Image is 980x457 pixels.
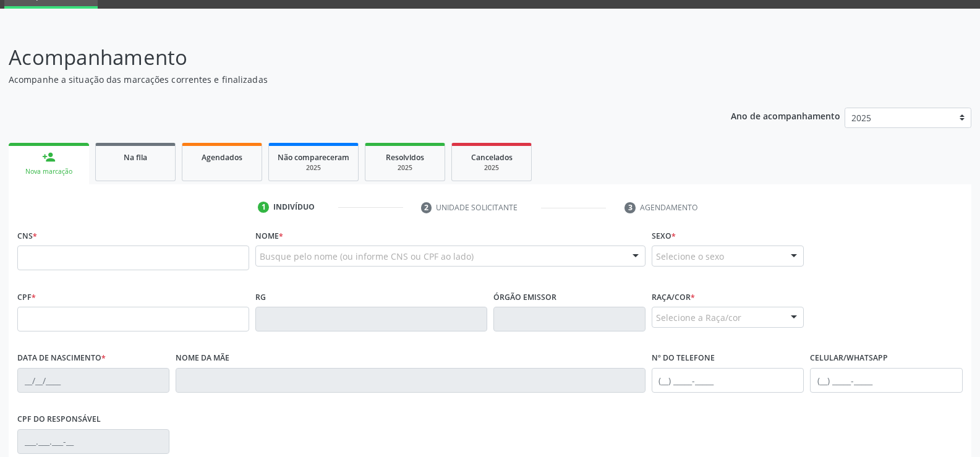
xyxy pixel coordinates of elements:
label: CNS [17,226,37,246]
div: 1 [258,202,269,213]
label: Órgão emissor [493,288,556,307]
label: Nº do Telefone [652,349,715,368]
div: 2025 [278,163,349,173]
input: (__) _____-_____ [652,368,804,393]
p: Acompanhe a situação das marcações correntes e finalizadas [9,73,683,86]
span: Selecione o sexo [656,250,724,263]
p: Acompanhamento [9,42,683,73]
label: CPF do responsável [17,410,101,429]
input: ___.___.___-__ [17,429,169,454]
span: Busque pelo nome (ou informe CNS ou CPF ao lado) [260,250,474,263]
span: Agendados [202,152,242,163]
div: 2025 [461,163,522,173]
span: Cancelados [471,152,513,163]
div: Indivíduo [273,202,315,213]
label: Data de nascimento [17,349,106,368]
div: person_add [42,150,56,164]
span: Não compareceram [278,152,349,163]
span: Selecione a Raça/cor [656,311,741,324]
input: __/__/____ [17,368,169,393]
div: 2025 [374,163,436,173]
label: RG [255,288,266,307]
label: Nome da mãe [176,349,229,368]
div: Nova marcação [17,167,80,176]
label: Sexo [652,226,676,246]
input: (__) _____-_____ [810,368,962,393]
label: Celular/WhatsApp [810,349,888,368]
p: Ano de acompanhamento [731,108,840,123]
span: Na fila [124,152,147,163]
span: Resolvidos [386,152,424,163]
label: Raça/cor [652,288,695,307]
label: CPF [17,288,36,307]
label: Nome [255,226,283,246]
